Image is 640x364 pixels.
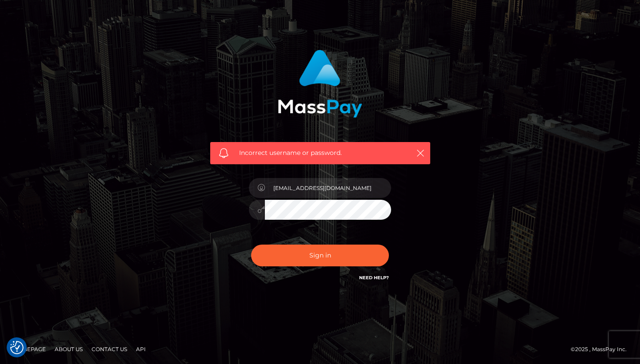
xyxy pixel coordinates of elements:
[251,245,389,266] button: Sign in
[359,275,389,281] a: Need Help?
[132,342,149,356] a: API
[10,341,24,354] button: Consent Preferences
[265,178,391,198] input: Username...
[10,341,24,354] img: Revisit consent button
[571,344,633,354] div: © 2025 , MassPay Inc.
[88,342,131,356] a: Contact Us
[51,342,86,356] a: About Us
[239,148,401,158] span: Incorrect username or password.
[278,50,362,118] img: MassPay Login
[10,342,49,356] a: Homepage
